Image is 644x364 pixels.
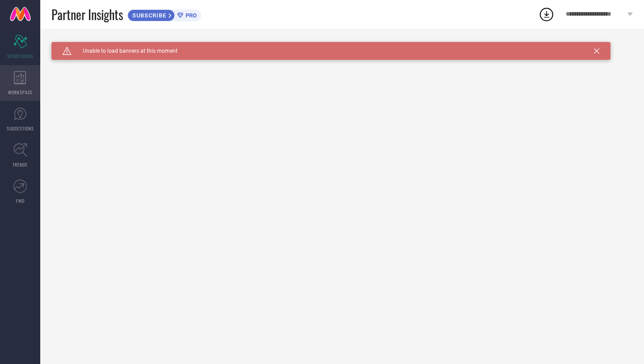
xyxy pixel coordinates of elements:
span: WORKSPACE [8,89,33,96]
a: SUBSCRIBEPRO [127,7,201,21]
span: PRO [183,12,197,19]
span: Partner Insights [51,5,123,24]
span: SUGGESTIONS [7,125,34,132]
div: Open download list [538,6,555,22]
span: SUBSCRIBE [128,12,169,19]
span: Unable to load banners at this moment [72,48,178,54]
span: FWD [16,197,25,204]
span: SCORECARDS [7,53,34,59]
div: Unable to load filters at this moment. Please try later. [51,42,633,49]
span: TRENDS [13,161,28,168]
